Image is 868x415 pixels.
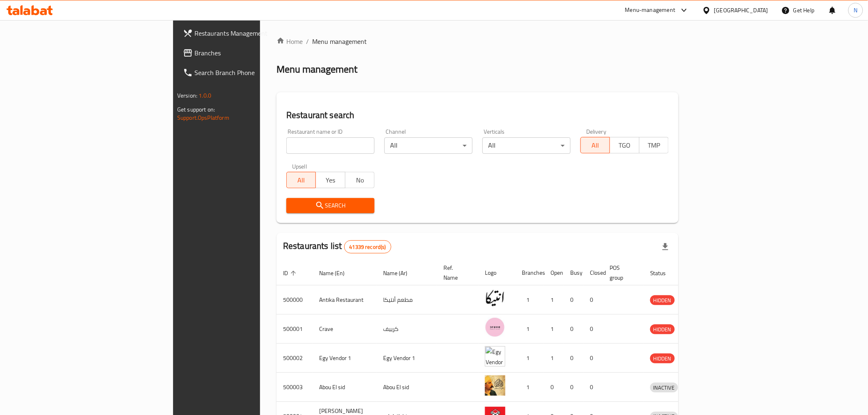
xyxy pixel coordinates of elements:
td: 1 [515,373,544,402]
span: 1.0.0 [199,90,211,101]
td: 0 [564,344,583,373]
nav: breadcrumb [276,36,678,46]
button: All [580,137,610,153]
td: 0 [564,373,583,402]
td: 0 [544,373,564,402]
img: Abou El sid [485,375,505,396]
a: Support.OpsPlatform [177,112,229,123]
td: Egy Vendor 1 [377,344,437,373]
span: Name (En) [319,268,355,278]
td: Crave [313,315,377,344]
div: HIDDEN [650,295,675,305]
div: [GEOGRAPHIC_DATA] [714,6,768,15]
button: Yes [315,172,345,188]
div: All [482,137,571,154]
div: INACTIVE [650,383,678,392]
td: 1 [544,285,564,315]
div: Menu-management [625,5,676,15]
span: Get support on: [177,104,215,115]
label: Upsell [292,164,307,169]
button: TGO [610,137,639,153]
span: Status [650,268,677,278]
span: Yes [319,174,342,186]
button: TMP [639,137,669,153]
label: Delivery [586,129,607,135]
span: Ref. Name [443,263,468,283]
span: TGO [613,139,636,151]
span: Branches [194,48,311,58]
td: 0 [583,315,603,344]
span: N [854,6,857,15]
button: No [345,172,375,188]
input: Search for restaurant name or ID.. [286,137,375,154]
span: All [290,174,313,186]
a: Restaurants Management [176,23,318,43]
img: Crave [485,317,505,337]
div: Total records count [344,240,391,253]
div: All [384,137,473,154]
span: POS group [610,263,634,283]
span: Search Branch Phone [194,68,311,78]
a: Search Branch Phone [176,63,318,82]
th: Busy [564,260,583,285]
th: Logo [478,260,515,285]
span: Restaurants Management [194,28,311,38]
span: TMP [643,139,665,151]
td: 0 [583,373,603,402]
h2: Restaurants list [283,240,391,253]
th: Branches [515,260,544,285]
td: 1 [515,285,544,315]
span: HIDDEN [650,296,675,305]
td: 0 [583,285,603,315]
td: 0 [583,344,603,373]
td: 1 [544,315,564,344]
div: Export file [656,237,675,257]
td: مطعم أنتيكا [377,285,437,315]
span: All [584,139,607,151]
td: 1 [544,344,564,373]
span: HIDDEN [650,325,675,334]
h2: Restaurant search [286,109,669,121]
td: Egy Vendor 1 [313,344,377,373]
span: INACTIVE [650,383,678,392]
td: 1 [515,315,544,344]
span: Name (Ar) [383,268,418,278]
span: Search [293,201,368,211]
span: HIDDEN [650,354,675,363]
td: Antika Restaurant [313,285,377,315]
span: 41339 record(s) [345,243,391,251]
span: Version: [177,90,197,101]
td: 0 [564,285,583,315]
td: 0 [564,315,583,344]
span: No [349,174,371,186]
span: Menu management [312,36,367,46]
span: ID [283,268,299,278]
td: Abou El sid [313,373,377,402]
button: All [286,172,316,188]
th: Closed [583,260,603,285]
img: Antika Restaurant [485,288,505,308]
th: Open [544,260,564,285]
button: Search [286,198,375,213]
td: 1 [515,344,544,373]
a: Branches [176,43,318,63]
img: Egy Vendor 1 [485,346,505,367]
td: Abou El sid [377,373,437,402]
td: كرييف [377,315,437,344]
